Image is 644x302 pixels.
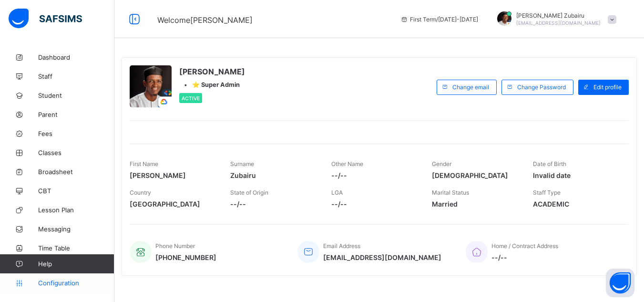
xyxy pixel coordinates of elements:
[130,189,151,196] span: Country
[533,189,561,196] span: Staff Type
[323,242,360,250] span: Email Address
[38,53,114,61] span: Dashboard
[533,200,619,208] span: ACADEMIC
[432,189,469,196] span: Marital Status
[331,160,363,167] span: Other Name
[38,279,114,287] span: Configuration
[38,225,114,233] span: Messaging
[38,244,114,252] span: Time Table
[400,16,478,23] span: session/term information
[491,253,558,261] span: --/--
[452,83,489,91] span: Change email
[130,200,216,208] span: [GEOGRAPHIC_DATA]
[331,189,343,196] span: LGA
[331,171,418,179] span: --/--
[432,200,518,208] span: Married
[533,160,566,167] span: Date of Birth
[9,9,82,29] img: safsims
[38,73,114,80] span: Staff
[38,111,114,118] span: Parent
[38,149,114,156] span: Classes
[38,206,114,214] span: Lesson Plan
[155,242,195,250] span: Phone Number
[179,67,245,76] span: [PERSON_NAME]
[38,187,114,195] span: CBT
[491,242,558,250] span: Home / Contract Address
[38,168,114,176] span: Broadsheet
[155,253,216,261] span: [PHONE_NUMBER]
[432,160,451,167] span: Gender
[432,171,518,179] span: [DEMOGRAPHIC_DATA]
[331,200,418,208] span: --/--
[179,81,245,88] div: •
[230,160,254,167] span: Surname
[157,15,253,25] span: Welcome [PERSON_NAME]
[38,92,114,99] span: Student
[516,20,601,26] span: [EMAIL_ADDRESS][DOMAIN_NAME]
[38,130,114,137] span: Fees
[533,171,619,179] span: Invalid date
[130,171,216,179] span: [PERSON_NAME]
[230,171,317,179] span: Zubairu
[230,189,268,196] span: State of Origin
[606,269,634,297] button: Open asap
[182,95,200,101] span: Active
[488,11,621,27] div: Umar FaruqZubairu
[130,160,158,167] span: First Name
[38,260,114,268] span: Help
[230,200,317,208] span: --/--
[517,83,566,91] span: Change Password
[516,12,601,19] span: [PERSON_NAME] Zubairu
[192,81,240,88] span: ⭐ Super Admin
[593,83,622,91] span: Edit profile
[323,253,441,261] span: [EMAIL_ADDRESS][DOMAIN_NAME]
